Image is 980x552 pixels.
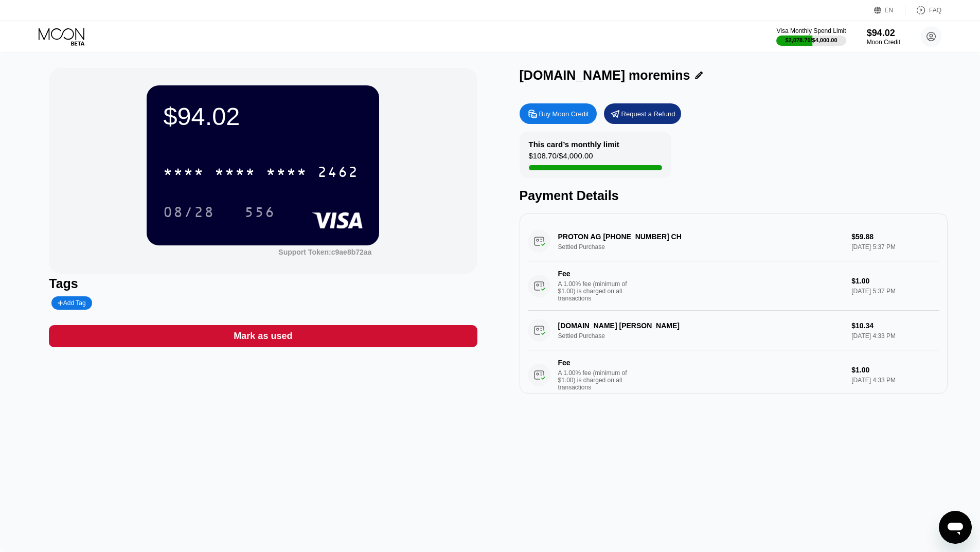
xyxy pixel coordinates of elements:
div: Tags [49,276,477,291]
div: Mark as used [49,325,477,347]
div: Mark as used [234,330,292,342]
div: Visa Monthly Spend Limit$2,078.70/$4,000.00 [776,27,846,46]
div: $1.00 [851,366,939,374]
div: $94.02Moon Credit [867,28,900,46]
div: Request a Refund [621,110,675,118]
div: $94.02 [867,28,900,39]
div: Add Tag [51,296,92,310]
div: Moon Credit [867,39,900,46]
div: $94.02 [163,102,363,131]
div: Fee [558,270,630,278]
div: FAQ [905,5,941,15]
div: $1.00 [851,277,939,285]
iframe: Button to launch messaging window [939,511,972,544]
div: $2,078.70 / $4,000.00 [786,37,838,43]
div: FeeA 1.00% fee (minimum of $1.00) is charged on all transactions$1.00[DATE] 5:37 PM [528,261,939,311]
div: Request a Refund [604,103,681,124]
div: A 1.00% fee (minimum of $1.00) is charged on all transactions [558,280,635,302]
div: EN [874,5,905,15]
div: [DATE] 5:37 PM [851,288,939,295]
div: [DATE] 4:33 PM [851,377,939,384]
div: FeeA 1.00% fee (minimum of $1.00) is charged on all transactions$1.00[DATE] 4:33 PM [528,350,939,400]
div: 08/28 [163,205,215,222]
div: 556 [244,205,275,222]
div: Buy Moon Credit [539,110,589,118]
div: Support Token:c9ae8b72aa [278,248,371,256]
div: 556 [237,199,283,225]
div: Visa Monthly Spend Limit [776,27,846,34]
div: [DOMAIN_NAME] moremins [520,68,690,83]
div: $108.70 / $4,000.00 [529,151,593,165]
div: Buy Moon Credit [520,103,597,124]
div: 2462 [317,165,359,182]
div: FAQ [929,7,941,14]
div: 08/28 [155,199,222,225]
div: Add Tag [58,299,85,307]
div: EN [885,7,894,14]
div: Fee [558,359,630,367]
div: Payment Details [520,188,948,203]
div: Support Token: c9ae8b72aa [278,248,371,256]
div: This card’s monthly limit [529,140,619,149]
div: A 1.00% fee (minimum of $1.00) is charged on all transactions [558,369,635,391]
